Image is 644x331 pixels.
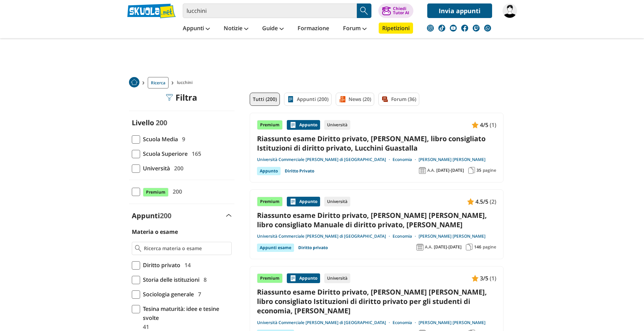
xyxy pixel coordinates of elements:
a: Università Commerciale [PERSON_NAME] di [GEOGRAPHIC_DATA] [257,157,393,162]
span: 165 [189,149,201,158]
div: Università [324,120,350,130]
a: Economia [393,157,419,162]
span: Università [140,164,170,173]
label: Materia o esame [132,228,178,236]
a: Notizie [222,23,250,35]
img: Apri e chiudi sezione [226,214,232,217]
a: [PERSON_NAME] [PERSON_NAME] [419,157,486,162]
span: [DATE]-[DATE] [436,168,464,173]
span: A.A. [425,244,432,250]
img: twitch [473,25,480,32]
img: Pagine [468,167,475,174]
span: 9 [179,135,185,144]
span: 35 [476,168,481,173]
button: ChiediTutor AI [378,3,413,18]
input: Cerca appunti, riassunti o versioni [183,3,357,18]
img: instagram [427,25,434,32]
span: 4.5/5 [475,197,488,206]
img: Appunti contenuto [290,121,297,128]
a: Guide [260,23,285,35]
img: Appunti contenuto [290,198,297,205]
span: 200 [171,164,183,173]
div: Appunti esame [257,244,294,252]
img: WhatsApp [484,25,491,32]
div: Università [324,197,350,206]
a: Appunti [181,23,212,35]
img: Appunti filtro contenuto [287,96,294,103]
div: Premium [257,197,283,206]
img: Pagine [466,244,473,251]
a: Economia [393,234,419,239]
img: Appunti contenuto [467,198,474,205]
a: Diritto Privato [285,167,314,175]
div: Appunto [287,273,320,283]
span: 200 [156,118,167,127]
span: Diritto privato [140,261,180,270]
div: Appunto [287,120,320,130]
img: Anno accademico [417,244,423,251]
img: Filtra filtri mobile [166,94,173,101]
img: tiktok [438,25,445,32]
div: Appunto [257,167,281,175]
span: 8 [201,275,207,284]
a: [PERSON_NAME] [PERSON_NAME] [419,234,486,239]
span: 7 [195,290,201,299]
img: Appunti contenuto [472,275,479,282]
span: (1) [490,120,496,129]
img: Appunti contenuto [472,121,479,128]
img: Home [129,77,139,87]
span: 3/5 [480,274,488,283]
span: lucchini [177,77,195,88]
span: Premium [143,188,169,197]
div: Premium [257,273,283,283]
span: [DATE]-[DATE] [434,244,462,250]
a: Appunti (200) [284,93,332,106]
span: Sociologia generale [140,290,194,299]
img: News filtro contenuto [339,96,346,103]
a: Home [129,77,139,88]
span: Tesina maturità: idee e tesine svolte [140,304,232,322]
span: Scuola Superiore [140,149,188,158]
button: Search Button [357,3,371,18]
a: Università Commerciale [PERSON_NAME] di [GEOGRAPHIC_DATA] [257,320,393,325]
span: Storia delle istituzioni [140,275,199,284]
div: Chiedi Tutor AI [393,7,409,15]
div: Filtra [166,93,197,102]
a: Forum [341,23,368,35]
span: 200 [160,211,171,220]
span: (1) [490,274,496,283]
img: facebook [461,25,468,32]
div: Università [324,273,350,283]
a: Tutti (200) [250,93,280,106]
span: A.A. [427,168,435,173]
span: 146 [474,244,481,250]
a: Università Commerciale [PERSON_NAME] di [GEOGRAPHIC_DATA] [257,234,393,239]
label: Livello [132,118,154,127]
img: youtube [450,25,457,32]
div: Premium [257,120,283,130]
a: Ripetizioni [379,23,413,34]
span: Scuola Media [140,135,178,144]
a: News (20) [336,93,374,106]
img: Ricerca materia o esame [135,245,141,252]
a: Riassunto esame Diritto privato, [PERSON_NAME] [PERSON_NAME], libro consigliato Manuale di diritt... [257,211,496,229]
span: (2) [490,197,496,206]
label: Appunti [132,211,171,220]
a: Ricerca [148,77,169,88]
a: Forum (36) [378,93,419,106]
span: 14 [182,261,191,270]
a: Riassunto esame Diritto privato, [PERSON_NAME], libro consigliato Istituzioni di diritto privato,... [257,134,496,153]
a: Riassunto esame Diritto privato, [PERSON_NAME] [PERSON_NAME], libro consigliato Istituzioni di di... [257,287,496,316]
img: Anno accademico [419,167,426,174]
a: [PERSON_NAME] [PERSON_NAME] [419,320,486,325]
img: Forum filtro contenuto [381,96,388,103]
a: Economia [393,320,419,325]
div: Appunto [287,197,320,206]
input: Ricerca materia o esame [144,245,228,252]
span: pagine [483,244,496,250]
img: Cerca appunti, riassunti o versioni [359,6,369,16]
a: Formazione [296,23,331,35]
img: Appunti contenuto [290,275,297,282]
a: Diritto privato [298,244,328,252]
